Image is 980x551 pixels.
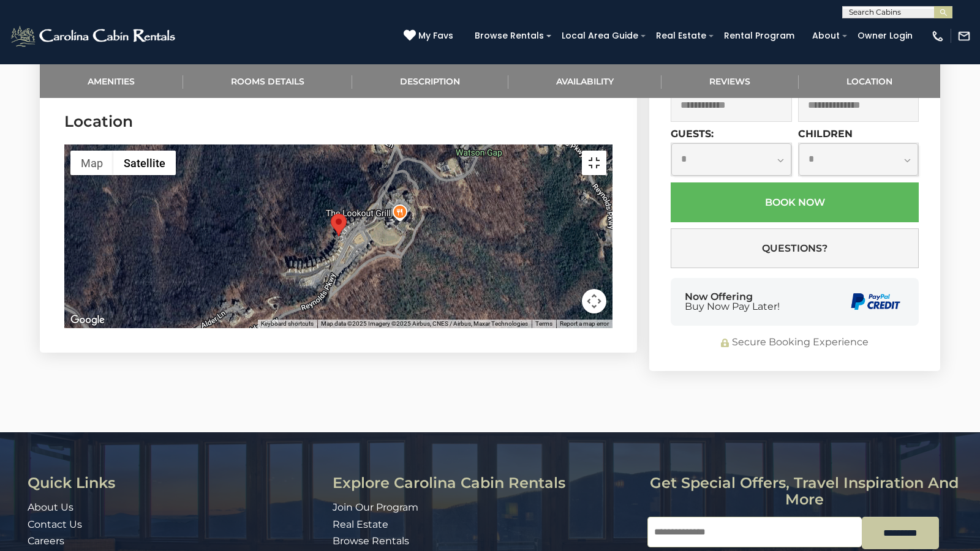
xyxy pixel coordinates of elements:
[321,320,528,327] span: Map data ©2025 Imagery ©2025 Airbus, CNES / Airbus, Maxar Technologies
[582,289,606,313] button: Map camera controls
[40,64,183,98] a: Amenities
[67,312,108,328] a: Open this area in Google Maps (opens a new window)
[9,24,179,48] img: White-1-2.png
[28,501,73,513] a: About Us
[931,29,944,43] img: phone-regular-white.png
[469,26,550,45] a: Browse Rentals
[671,228,919,268] button: Questions?
[404,29,456,43] a: My Favs
[798,128,853,140] label: Children
[333,501,418,513] a: Join Our Program
[671,182,919,222] button: Book Now
[28,475,323,491] h3: Quick Links
[261,320,314,328] button: Keyboard shortcuts
[718,26,801,45] a: Rental Program
[851,26,919,45] a: Owner Login
[560,320,609,327] a: Report a map error
[685,302,780,312] span: Buy Now Pay Later!
[556,26,644,45] a: Local Area Guide
[28,519,82,530] a: Contact Us
[661,64,799,98] a: Reviews
[799,64,941,98] a: Location
[582,151,606,175] button: Toggle fullscreen view
[113,151,176,175] button: Show satellite imagery
[67,312,108,328] img: Google
[671,128,714,140] label: Guests:
[685,292,780,312] div: Now Offering
[418,29,453,42] span: My Favs
[333,519,388,530] a: Real Estate
[508,64,662,98] a: Availability
[331,214,347,236] div: Rocky Top Retreat
[535,320,552,327] a: Terms (opens in new tab)
[957,29,971,43] img: mail-regular-white.png
[352,64,508,98] a: Description
[647,475,962,508] h3: Get special offers, travel inspiration and more
[806,26,846,45] a: About
[671,335,919,350] div: Secure Booking Experience
[70,151,113,175] button: Show street map
[333,535,409,547] a: Browse Rentals
[183,64,353,98] a: Rooms Details
[28,535,64,547] a: Careers
[64,111,612,132] h3: Location
[650,26,712,45] a: Real Estate
[333,475,638,491] h3: Explore Carolina Cabin Rentals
